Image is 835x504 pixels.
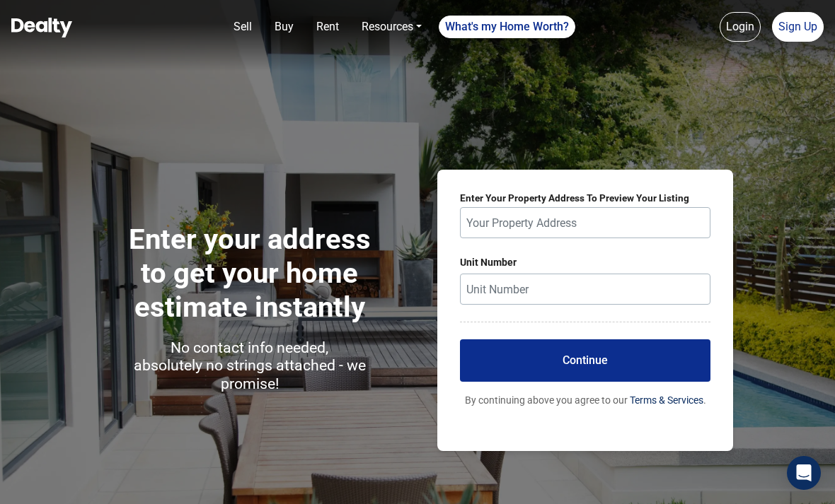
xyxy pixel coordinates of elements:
[720,12,761,42] a: Login
[460,192,711,204] label: Enter Your Property Address To Preview Your Listing
[787,456,821,490] div: Open Intercom Messenger
[460,393,711,408] p: By continuing above you agree to our .
[11,18,72,37] img: Dealty - Buy, Sell & Rent Homes
[460,274,711,305] input: Unit Number
[113,223,387,398] h1: Enter your address to get your home estimate instantly
[772,12,824,42] a: Sign Up
[439,16,575,38] a: What's my Home Worth?
[356,13,427,41] a: Resources
[460,339,711,382] button: Continue
[228,13,258,41] a: Sell
[460,207,711,238] input: Your Property Address
[311,13,345,41] a: Rent
[460,255,711,270] label: Unit Number
[269,13,299,41] a: Buy
[630,394,703,406] a: Terms & Services
[113,339,387,392] h3: No contact info needed, absolutely no strings attached - we promise!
